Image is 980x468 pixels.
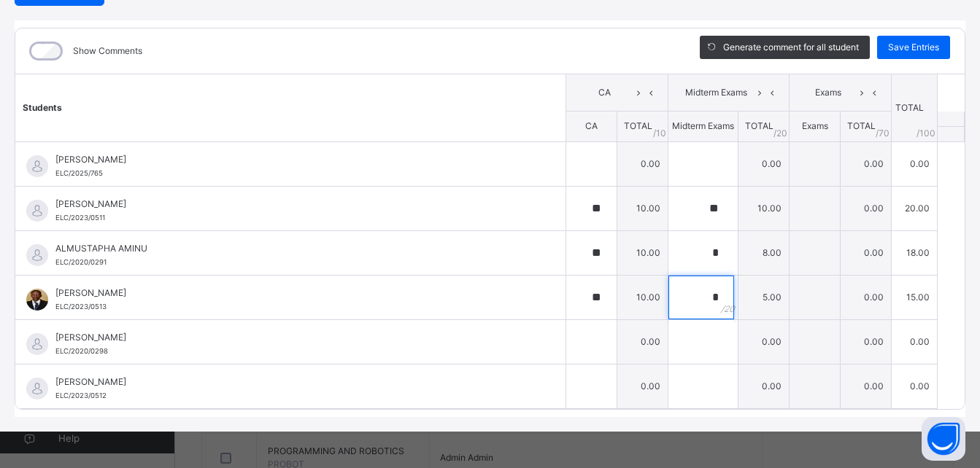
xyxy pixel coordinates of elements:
td: 10.00 [617,230,668,275]
span: / 20 [773,127,787,140]
td: 0.00 [841,141,892,186]
span: CA [585,120,598,131]
span: TOTAL [745,120,773,131]
td: 20.00 [892,186,938,230]
td: 0.00 [841,186,892,230]
td: 0.00 [617,141,668,186]
span: / 70 [876,127,890,140]
td: 0.00 [738,364,790,408]
td: 0.00 [892,141,938,186]
span: / 10 [653,127,666,140]
td: 0.00 [738,141,790,186]
td: 10.00 [617,186,668,230]
span: ELC/2020/0298 [55,347,108,355]
td: 0.00 [841,230,892,275]
td: 10.00 [617,275,668,319]
span: ELC/2025/765 [55,169,103,177]
span: /100 [917,127,935,140]
img: default.svg [26,200,48,222]
span: [PERSON_NAME] [55,331,533,344]
img: default.svg [26,378,48,399]
td: 8.00 [738,230,790,275]
span: TOTAL [624,120,652,131]
td: 5.00 [738,275,790,319]
img: default.svg [26,333,48,355]
td: 0.00 [841,275,892,319]
span: Exams [800,86,855,99]
span: ALMUSTAPHA AMINU [55,242,533,255]
span: ELC/2023/0511 [55,214,105,222]
span: Save Entries [888,41,939,54]
span: [PERSON_NAME] [55,375,533,389]
span: CA [577,86,632,99]
td: 0.00 [617,364,668,408]
td: 18.00 [892,230,938,275]
td: 10.00 [738,186,790,230]
img: default.svg [26,155,48,177]
td: 0.00 [841,364,892,408]
label: Show Comments [73,44,142,58]
td: 15.00 [892,275,938,319]
span: ELC/2023/0512 [55,391,107,399]
td: 0.00 [738,319,790,364]
th: TOTAL [892,74,938,142]
span: TOTAL [847,120,876,131]
span: [PERSON_NAME] [55,153,533,166]
span: Exams [802,120,828,131]
span: ELC/2020/0291 [55,258,107,266]
img: ELC_2023_0513.png [26,289,48,311]
td: 0.00 [841,319,892,364]
span: Midterm Exams [679,86,753,99]
span: Generate comment for all student [723,41,859,54]
img: default.svg [26,244,48,266]
td: 0.00 [617,319,668,364]
td: 0.00 [892,364,938,408]
span: Students [23,102,62,113]
span: Midterm Exams [672,120,734,131]
button: Open asap [922,417,965,461]
span: [PERSON_NAME] [55,286,533,300]
span: ELC/2023/0513 [55,303,107,311]
td: 0.00 [892,319,938,364]
span: [PERSON_NAME] [55,198,533,211]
